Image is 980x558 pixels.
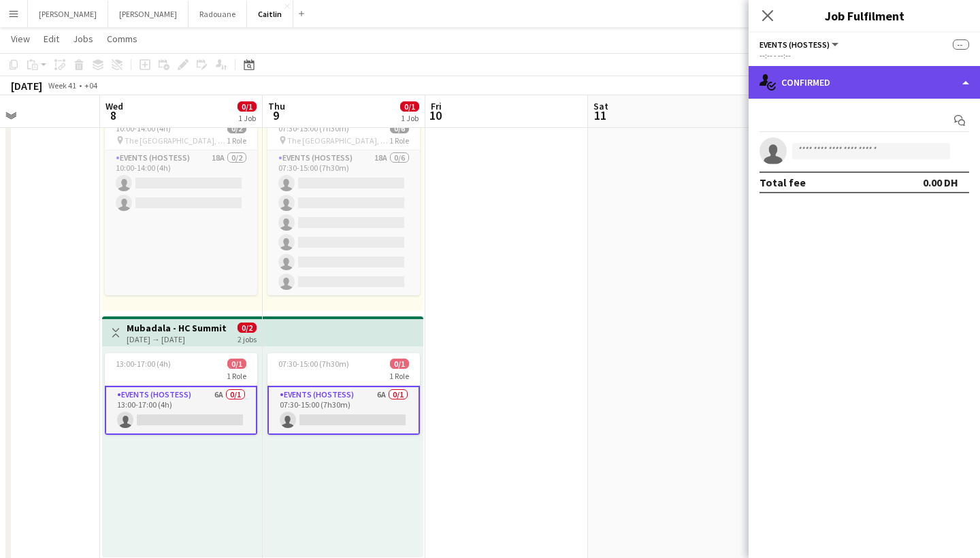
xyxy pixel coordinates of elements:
[125,135,227,146] span: The [GEOGRAPHIC_DATA], [GEOGRAPHIC_DATA]
[67,30,99,48] a: Jobs
[116,123,171,133] span: 10:00-14:00 (4h)
[749,66,980,99] div: Confirmed
[390,123,409,133] span: 0/6
[749,7,980,24] h3: Job Fulfilment
[400,101,419,112] span: 0/1
[278,359,349,369] span: 07:30-15:00 (7h30m)
[238,333,257,344] div: 2 jobs
[105,100,123,112] span: Wed
[227,359,246,369] span: 0/1
[759,176,806,189] div: Total fee
[11,79,42,93] div: [DATE]
[238,323,257,333] span: 0/2
[267,353,420,435] app-job-card: 07:30-15:00 (7h30m)0/11 RoleEvents (Hostess)6A0/107:30-15:00 (7h30m)
[116,359,171,369] span: 13:00-17:00 (4h)
[759,39,830,50] span: Events (Hostess)
[267,386,420,435] app-card-role: Events (Hostess)6A0/107:30-15:00 (7h30m)
[267,150,420,295] app-card-role: Events (Hostess)18A0/607:30-15:00 (7h30m)
[953,39,969,50] span: --
[923,176,958,189] div: 0.00 DH
[107,33,137,45] span: Comms
[5,30,35,48] a: View
[429,108,442,123] span: 10
[431,100,442,112] span: Fri
[238,101,257,112] span: 0/1
[247,1,293,27] button: Caitlin
[38,30,65,48] a: Edit
[278,123,349,133] span: 07:30-15:00 (7h30m)
[401,113,419,123] div: 1 Job
[389,135,409,146] span: 1 Role
[227,371,246,381] span: 1 Role
[45,80,79,91] span: Week 41
[268,100,285,112] span: Thu
[189,1,247,27] button: Radouane
[44,33,59,45] span: Edit
[591,108,608,123] span: 11
[84,80,97,91] div: +04
[73,33,93,45] span: Jobs
[108,1,189,27] button: [PERSON_NAME]
[390,359,409,369] span: 0/1
[267,107,420,295] app-job-card: Deleted 07:30-15:00 (7h30m)0/6 The [GEOGRAPHIC_DATA], [GEOGRAPHIC_DATA]1 RoleEvents (Hostess)18A0...
[103,108,123,123] span: 8
[759,39,840,50] button: Events (Hostess)
[227,135,246,146] span: 1 Role
[238,113,256,123] div: 1 Job
[127,322,227,334] h3: Mubadala - HC Summit
[759,50,969,61] div: --:-- - --:--
[266,108,285,123] span: 9
[389,371,409,381] span: 1 Role
[105,150,257,295] app-card-role: Events (Hostess)18A0/210:00-14:00 (4h)
[227,123,246,133] span: 0/2
[593,100,608,112] span: Sat
[105,386,257,435] app-card-role: Events (Hostess)6A0/113:00-17:00 (4h)
[105,107,257,295] app-job-card: Deleted 10:00-14:00 (4h)0/2 The [GEOGRAPHIC_DATA], [GEOGRAPHIC_DATA]1 RoleEvents (Hostess)18A0/21...
[127,334,227,344] div: [DATE] → [DATE]
[287,135,389,146] span: The [GEOGRAPHIC_DATA], [GEOGRAPHIC_DATA]
[28,1,108,27] button: [PERSON_NAME]
[101,30,143,48] a: Comms
[11,33,30,45] span: View
[105,353,257,435] app-job-card: 13:00-17:00 (4h)0/11 RoleEvents (Hostess)6A0/113:00-17:00 (4h)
